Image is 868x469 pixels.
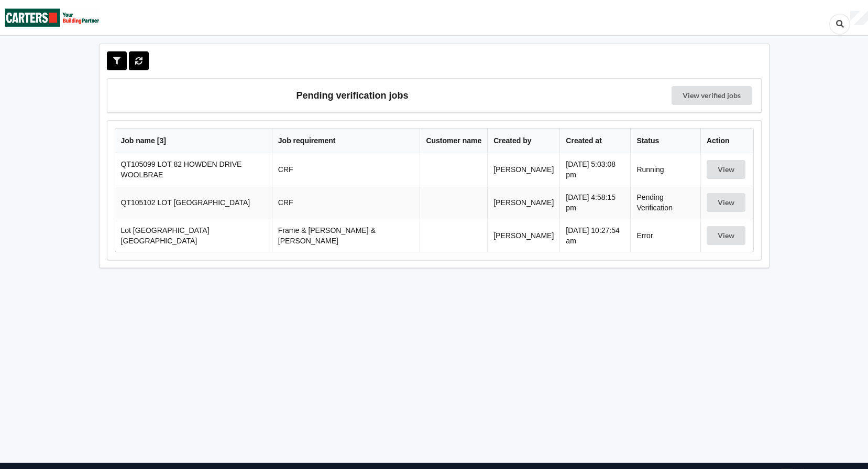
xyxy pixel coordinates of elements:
td: Running [630,153,700,186]
td: Frame & [PERSON_NAME] & [PERSON_NAME] [272,219,420,252]
button: View [707,160,745,179]
a: View [707,165,748,174]
a: View [707,198,748,207]
td: QT105102 LOT [GEOGRAPHIC_DATA] [115,186,272,219]
td: [DATE] 5:03:08 pm [559,153,630,186]
div: User Profile [850,11,868,26]
td: QT105099 LOT 82 HOWDEN DRIVE WOOLBRAE [115,153,272,186]
td: [PERSON_NAME] [487,219,559,252]
th: Status [630,129,700,153]
td: CRF [272,186,420,219]
h3: Pending verification jobs [115,86,590,105]
td: [PERSON_NAME] [487,186,559,219]
td: [DATE] 4:58:15 pm [559,186,630,219]
a: View [707,231,748,240]
th: Created by [487,129,559,153]
th: Action [700,129,753,153]
a: View verified jobs [672,86,752,105]
img: Carters [5,1,100,35]
th: Customer name [420,129,487,153]
th: Job name [ 3 ] [115,129,272,153]
td: Lot [GEOGRAPHIC_DATA] [GEOGRAPHIC_DATA] [115,219,272,252]
th: Job requirement [272,129,420,153]
button: View [707,226,745,245]
button: View [707,193,745,212]
td: [PERSON_NAME] [487,153,559,186]
td: Error [630,219,700,252]
td: [DATE] 10:27:54 am [559,219,630,252]
td: Pending Verification [630,186,700,219]
td: CRF [272,153,420,186]
th: Created at [559,129,630,153]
